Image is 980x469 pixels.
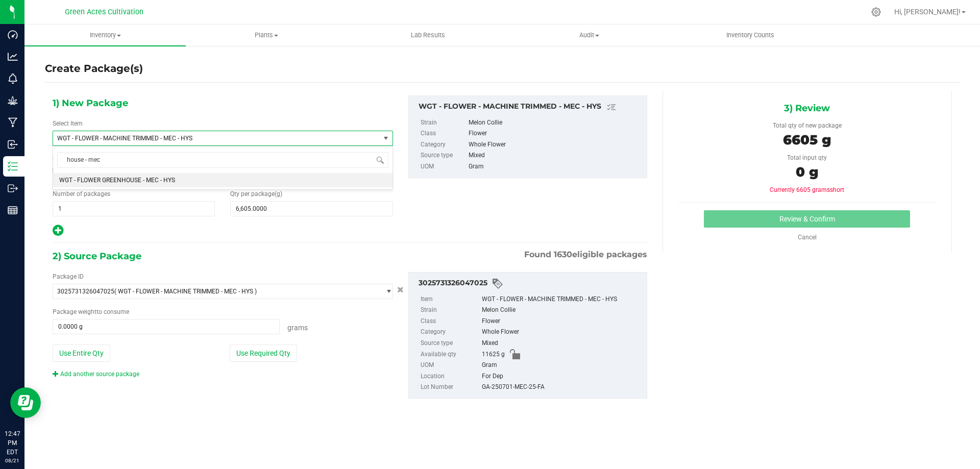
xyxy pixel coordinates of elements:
[421,316,480,327] label: Class
[186,24,347,46] a: Plants
[45,61,143,76] h4: Create Package(s)
[830,186,844,193] span: short
[482,305,642,316] div: Melon Collie
[773,122,842,129] span: Total qty of new package
[8,117,18,128] inline-svg: Manufacturing
[783,132,831,148] span: 6605 g
[482,316,642,327] div: Flower
[5,429,20,457] p: 12:47 PM EDT
[421,382,480,393] label: Lot Number
[482,382,642,393] div: GA-250701-MEC-25-FA
[469,139,641,151] div: Whole Flower
[469,150,641,161] div: Mixed
[421,371,480,382] label: Location
[57,135,363,142] span: WGT - FLOWER - MACHINE TRIMMED - MEC - HYS
[8,161,18,171] inline-svg: Inventory
[469,161,641,172] div: Gram
[419,101,642,113] div: WGT - FLOWER - MACHINE TRIMMED - MEC - HYS
[796,164,818,180] span: 0 g
[8,205,18,215] inline-svg: Reports
[421,128,467,139] label: Class
[554,250,572,259] span: 1630
[24,24,186,46] a: Inventory
[509,31,669,40] span: Audit
[421,117,467,129] label: Strain
[8,139,18,150] inline-svg: Inbound
[53,344,110,362] button: Use Entire Qty
[53,119,83,128] label: Select Item
[421,139,467,151] label: Category
[419,278,642,290] div: 3025731326047025
[421,150,467,161] label: Source type
[8,30,18,40] inline-svg: Dashboard
[8,95,18,106] inline-svg: Grow
[8,73,18,84] inline-svg: Monitoring
[8,183,18,193] inline-svg: Outbound
[482,360,642,371] div: Gram
[482,327,642,338] div: Whole Flower
[65,8,143,16] span: Green Acres Cultivation
[508,24,670,46] a: Audit
[704,210,910,228] button: Review & Confirm
[8,52,18,62] inline-svg: Analytics
[421,338,480,349] label: Source type
[24,31,186,40] span: Inventory
[347,24,508,46] a: Lab Results
[421,349,480,360] label: Available qty
[186,31,347,40] span: Plants
[713,31,788,40] span: Inventory Counts
[482,294,642,305] div: WGT - FLOWER - MACHINE TRIMMED - MEC - HYS
[230,344,297,362] button: Use Required Qty
[482,338,642,349] div: Mixed
[770,186,844,193] span: Currently 6605 grams
[798,234,817,241] a: Cancel
[53,95,128,111] span: 1) New Package
[482,349,505,360] span: 11625 g
[10,387,41,418] iframe: Resource center
[421,327,480,338] label: Category
[784,101,830,116] span: 3) Review
[421,161,467,172] label: UOM
[380,131,393,145] span: select
[524,249,647,261] span: Found eligible packages
[482,371,642,382] div: For Dep
[421,305,480,316] label: Strain
[394,283,407,298] button: Cancel button
[53,371,139,378] a: Add another source package
[469,128,641,139] div: Flower
[469,117,641,129] div: Melon Collie
[421,294,480,305] label: Item
[894,8,961,16] span: Hi, [PERSON_NAME]!
[787,154,827,161] span: Total input qty
[870,7,883,17] div: Manage settings
[287,324,308,332] span: Grams
[421,360,480,371] label: UOM
[670,24,831,46] a: Inventory Counts
[397,31,459,40] span: Lab Results
[5,457,20,464] p: 08/21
